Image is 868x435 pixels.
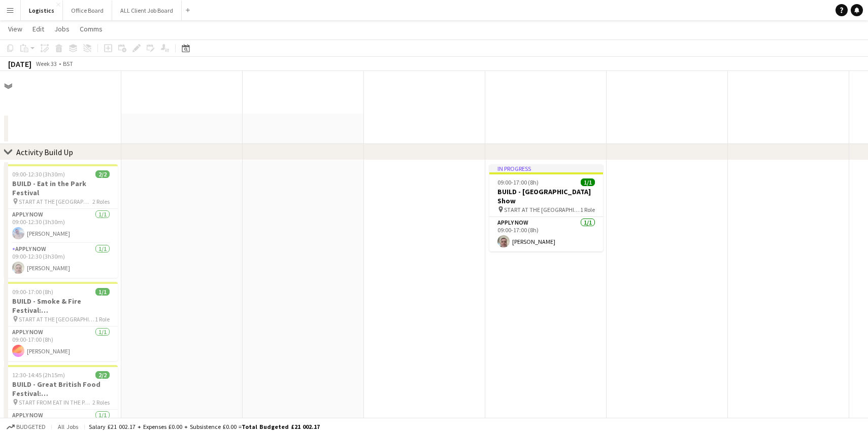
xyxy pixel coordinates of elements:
[4,380,118,398] h3: BUILD - Great British Food Festival: [GEOGRAPHIC_DATA][PERSON_NAME]
[50,22,74,35] a: Jobs
[92,198,110,205] span: 2 Roles
[242,423,320,430] span: Total Budgeted £21 002.17
[56,423,80,430] span: All jobs
[4,297,118,315] h3: BUILD - Smoke & Fire Festival: [GEOGRAPHIC_DATA]
[76,22,107,35] a: Comms
[8,59,31,69] div: [DATE]
[580,206,595,213] span: 1 Role
[489,217,603,251] app-card-role: APPLY NOW1/109:00-17:00 (8h)[PERSON_NAME]
[95,288,110,296] span: 1/1
[489,164,603,172] div: In progress
[28,22,48,35] a: Edit
[4,327,118,361] app-card-role: APPLY NOW1/109:00-17:00 (8h)[PERSON_NAME]
[8,24,22,33] span: View
[489,164,603,251] app-job-card: In progress09:00-17:00 (8h)1/1BUILD - [GEOGRAPHIC_DATA] Show START AT THE [GEOGRAPHIC_DATA]1 Role...
[112,1,182,20] button: ALL Client Job Board
[4,243,118,278] app-card-role: APPLY NOW1/109:00-12:30 (3h30m)[PERSON_NAME]
[63,60,73,67] div: BST
[489,187,603,205] h3: BUILD - [GEOGRAPHIC_DATA] Show
[4,22,26,35] a: View
[504,206,580,213] span: START AT THE [GEOGRAPHIC_DATA]
[4,179,118,197] h3: BUILD - Eat in the Park Festival
[19,398,92,406] span: START FROM EAT IN THE PARK FESTIVAL
[4,282,118,361] app-job-card: 09:00-17:00 (8h)1/1BUILD - Smoke & Fire Festival: [GEOGRAPHIC_DATA] START AT THE [GEOGRAPHIC_DATA...
[95,170,110,178] span: 2/2
[12,170,65,178] span: 09:00-12:30 (3h30m)
[4,164,118,278] app-job-card: 09:00-12:30 (3h30m)2/2BUILD - Eat in the Park Festival START AT THE [GEOGRAPHIC_DATA]2 RolesAPPLY...
[12,371,65,379] span: 12:30-14:45 (2h15m)
[95,371,110,379] span: 2/2
[19,198,92,205] span: START AT THE [GEOGRAPHIC_DATA]
[16,147,73,157] div: Activity Build Up
[63,1,112,20] button: Office Board
[89,423,320,430] div: Salary £21 002.17 + Expenses £0.00 + Subsistence £0.00 =
[497,178,539,186] span: 09:00-17:00 (8h)
[80,24,103,33] span: Comms
[21,1,63,20] button: Logistics
[34,60,59,67] span: Week 33
[19,315,95,323] span: START AT THE [GEOGRAPHIC_DATA]
[95,315,110,323] span: 1 Role
[12,288,53,296] span: 09:00-17:00 (8h)
[32,24,44,33] span: Edit
[5,421,47,432] button: Budgeted
[54,24,70,33] span: Jobs
[16,423,46,430] span: Budgeted
[4,209,118,243] app-card-role: APPLY NOW1/109:00-12:30 (3h30m)[PERSON_NAME]
[581,178,595,186] span: 1/1
[92,398,110,406] span: 2 Roles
